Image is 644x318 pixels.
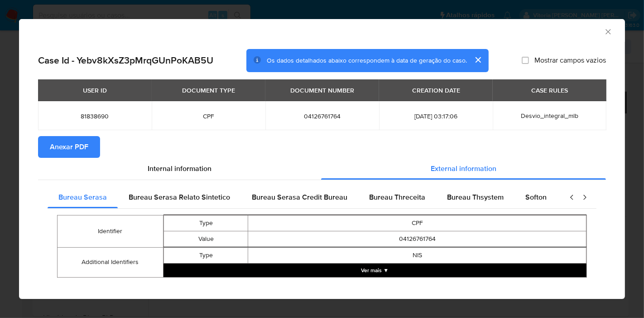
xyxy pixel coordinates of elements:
[38,54,213,66] h2: Case Id - Yebv8kXsZ3pMrqGUnPoKAB5U
[521,111,578,120] span: Desvio_integral_mlb
[248,231,586,247] td: 04126761764
[407,83,466,98] div: CREATION DATE
[163,247,248,263] td: Type
[77,83,112,98] div: USER ID
[252,192,347,202] span: Bureau Serasa Credit Bureau
[369,192,425,202] span: Bureau Threceita
[177,83,240,98] div: DOCUMENT TYPE
[522,57,529,64] input: Mostrar campos vazios
[163,215,248,231] td: Type
[390,112,482,120] span: [DATE] 03:17:06
[58,215,163,247] td: Identifier
[38,136,100,158] button: Anexar PDF
[49,112,141,120] span: 81838690
[48,186,560,208] div: Detailed external info
[526,83,573,98] div: CASE RULES
[148,163,211,174] span: Internal information
[163,112,255,120] span: CPF
[285,83,360,98] div: DOCUMENT NUMBER
[431,163,496,174] span: External information
[447,192,504,202] span: Bureau Thsystem
[38,158,606,180] div: Detailed info
[50,137,88,157] span: Anexar PDF
[248,247,586,263] td: NIS
[276,112,368,120] span: 04126761764
[467,49,489,71] button: cerrar
[19,19,625,299] div: closure-recommendation-modal
[163,264,586,277] button: Expand array
[163,231,248,247] td: Value
[525,192,547,202] span: Softon
[267,56,467,65] span: Os dados detalhados abaixo correspondem à data de geração do caso.
[248,215,586,231] td: CPF
[58,247,163,277] td: Additional Identifiers
[58,192,107,202] span: Bureau Serasa
[534,56,606,65] span: Mostrar campos vazios
[129,192,230,202] span: Bureau Serasa Relato Sintetico
[604,27,612,35] button: Fechar a janela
